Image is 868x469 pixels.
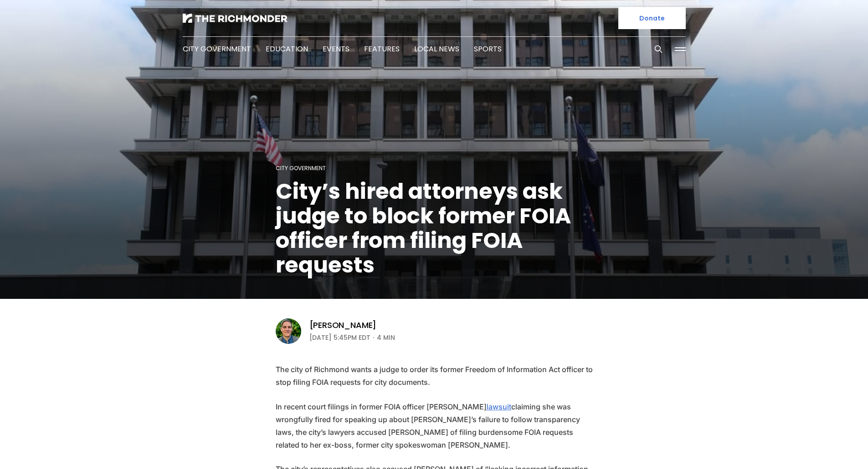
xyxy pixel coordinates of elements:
time: [DATE] 5:45PM EDT [309,332,370,343]
a: City Government [183,44,251,54]
img: The Richmonder [183,14,288,23]
p: The city of Richmond wants a judge to order its former Freedom of Information Act officer to stop... [276,363,593,388]
p: In recent court filings in former FOIA officer [PERSON_NAME] claiming she was wrongfully fired fo... [276,400,593,451]
a: lawsuit [487,402,511,411]
a: City Government [276,164,326,172]
span: 4 min [377,332,395,343]
button: Search this site [652,42,665,56]
img: Graham Moomaw [276,318,301,344]
a: Local News [414,44,459,54]
a: Donate [618,7,686,29]
a: [PERSON_NAME] [309,320,377,331]
a: Features [364,44,400,54]
a: Education [266,44,308,54]
a: Events [323,44,349,54]
a: Sports [474,44,502,54]
h1: City’s hired attorneys ask judge to block former FOIA officer from filing FOIA requests [276,179,593,277]
iframe: portal-trigger [791,424,868,469]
